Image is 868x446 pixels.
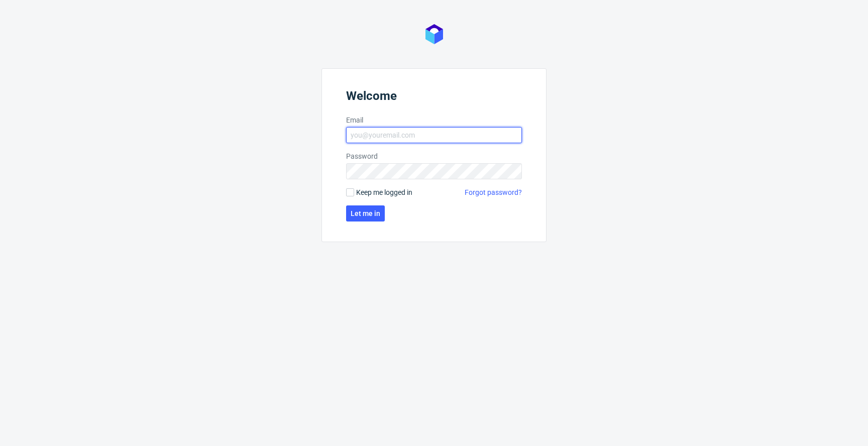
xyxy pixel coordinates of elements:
span: Keep me logged in [356,187,412,197]
a: Forgot password? [465,187,522,197]
header: Welcome [346,89,522,107]
input: you@youremail.com [346,127,522,143]
label: Password [346,151,522,161]
label: Email [346,115,522,125]
span: Let me in [351,210,380,217]
button: Let me in [346,205,385,221]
